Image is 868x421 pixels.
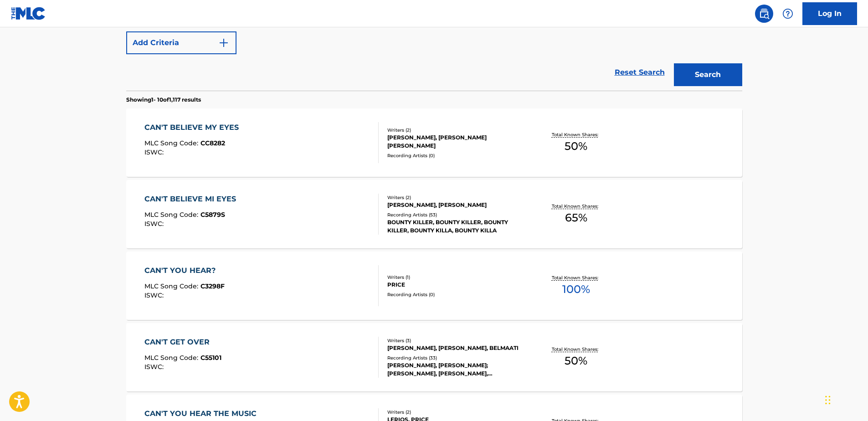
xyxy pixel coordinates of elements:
p: Total Known Shares: [552,131,601,138]
span: C55101 [200,354,221,362]
p: Total Known Shares: [552,274,601,281]
div: Writers ( 2 ) [387,127,525,133]
div: Drag [825,386,831,414]
span: ISWC : [144,363,166,371]
div: CAN'T BELIEVE MY EYES [144,122,243,133]
p: Total Known Shares: [552,203,601,210]
div: BOUNTY KILLER, BOUNTY KILLER, BOUNTY KILLER, BOUNTY KILLA, BOUNTY KILLA [387,218,525,235]
button: Search [674,63,742,86]
span: ISWC : [144,148,166,156]
a: CAN'T BELIEVE MI EYESMLC Song Code:C5879SISWC:Writers (2)[PERSON_NAME], [PERSON_NAME]Recording Ar... [126,180,742,248]
div: Recording Artists ( 33 ) [387,354,525,361]
p: Total Known Shares: [552,346,601,353]
span: 50 % [565,353,587,369]
span: C5879S [200,210,225,219]
span: MLC Song Code : [144,354,200,362]
div: Recording Artists ( 0 ) [387,152,525,159]
div: [PERSON_NAME], [PERSON_NAME], BELMAATI [387,344,525,352]
img: 9d2ae6d4665cec9f34b9.svg [218,37,229,48]
a: Reset Search [610,62,669,82]
span: ISWC : [144,220,166,228]
div: [PERSON_NAME], [PERSON_NAME] [PERSON_NAME] [387,133,525,150]
span: 100 % [562,281,590,298]
span: 65 % [565,210,587,226]
span: ISWC : [144,291,166,299]
p: Showing 1 - 10 of 1,117 results [126,96,201,104]
div: Recording Artists ( 53 ) [387,211,525,218]
a: Public Search [755,5,773,23]
div: CAN'T YOU HEAR THE MUSIC [144,408,261,419]
img: MLC Logo [11,7,46,20]
span: MLC Song Code : [144,210,200,219]
span: MLC Song Code : [144,139,200,147]
div: Writers ( 2 ) [387,194,525,201]
span: 50 % [565,138,587,154]
div: Writers ( 1 ) [387,274,525,281]
span: CC8282 [200,139,225,147]
div: CAN'T GET OVER [144,337,221,348]
a: CAN'T BELIEVE MY EYESMLC Song Code:CC8282ISWC:Writers (2)[PERSON_NAME], [PERSON_NAME] [PERSON_NAM... [126,108,742,177]
img: search [759,8,770,19]
div: PRICE [387,281,525,289]
div: CAN'T BELIEVE MI EYES [144,194,241,205]
a: Log In [802,2,857,25]
div: Help [779,5,797,23]
div: [PERSON_NAME], [PERSON_NAME];[PERSON_NAME], [PERSON_NAME], [PERSON_NAME], [PERSON_NAME]|[PERSON_N... [387,361,525,378]
div: [PERSON_NAME], [PERSON_NAME] [387,201,525,209]
span: C3298F [200,282,225,290]
a: CAN'T YOU HEAR?MLC Song Code:C3298FISWC:Writers (1)PRICERecording Artists (0)Total Known Shares:100% [126,252,742,320]
div: Recording Artists ( 0 ) [387,291,525,298]
img: help [782,8,793,19]
iframe: Chat Widget [822,377,868,421]
button: Add Criteria [126,31,236,54]
span: MLC Song Code : [144,282,200,290]
div: Writers ( 3 ) [387,337,525,344]
div: CAN'T YOU HEAR? [144,265,225,276]
div: Writers ( 2 ) [387,409,525,416]
a: CAN'T GET OVERMLC Song Code:C55101ISWC:Writers (3)[PERSON_NAME], [PERSON_NAME], BELMAATIRecording... [126,323,742,391]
